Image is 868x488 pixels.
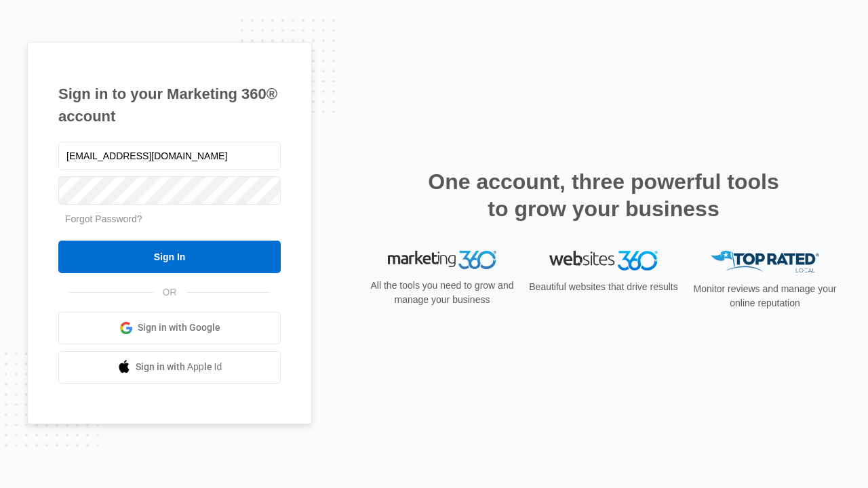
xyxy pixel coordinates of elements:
[366,279,518,307] p: All the tools you need to grow and manage your business
[58,312,281,344] a: Sign in with Google
[58,142,281,170] input: Email
[424,168,783,222] h2: One account, three powerful tools to grow your business
[689,282,841,310] p: Monitor reviews and manage your online reputation
[711,251,819,273] img: Top Rated Local
[136,360,222,374] span: Sign in with Apple Id
[58,351,281,384] a: Sign in with Apple Id
[388,251,496,270] img: Marketing 360
[65,213,142,224] a: Forgot Password?
[138,321,220,335] span: Sign in with Google
[58,83,281,127] h1: Sign in to your Marketing 360® account
[528,280,679,294] p: Beautiful websites that drive results
[549,251,658,270] img: Websites 360
[58,241,281,273] input: Sign In
[153,285,186,300] span: OR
